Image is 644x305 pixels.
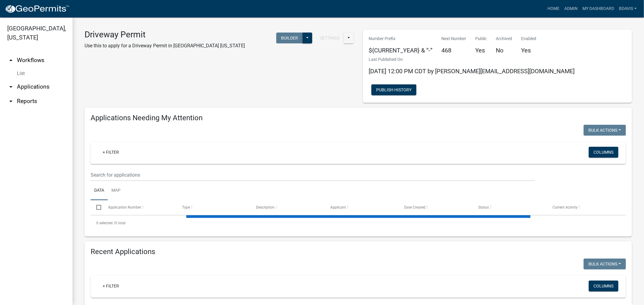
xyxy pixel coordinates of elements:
[553,205,578,209] span: Current Activity
[91,169,535,181] input: Search for applications
[369,36,433,42] p: Number Prefix
[496,47,512,54] h5: No
[371,88,416,93] wm-modal-confirm: Workflow Publish History
[442,47,466,54] h5: 468
[91,181,108,200] a: Data
[182,205,190,209] span: Type
[521,47,537,54] h5: Yes
[91,200,102,215] datatable-header-cell: Select
[325,200,399,215] datatable-header-cell: Applicant
[85,42,245,49] p: Use this to apply for a Driveway Permit in [GEOGRAPHIC_DATA] [US_STATE]
[584,125,626,136] button: Bulk Actions
[176,200,250,215] datatable-header-cell: Type
[315,33,344,43] button: Settings
[369,68,575,75] span: [DATE] 12:00 PM CDT by [PERSON_NAME][EMAIL_ADDRESS][DOMAIN_NAME]
[369,47,433,54] h5: ${CURRENT_YEAR} & “-”
[473,200,546,215] datatable-header-cell: Status
[562,3,580,14] a: Admin
[91,247,626,256] h4: Recent Applications
[521,36,537,42] p: Enabled
[108,205,141,209] span: Application Number
[96,221,115,225] span: 0 selected /
[617,3,639,14] a: bdavis
[256,205,274,209] span: Description
[496,36,512,42] p: Archived
[7,83,14,90] i: arrow_drop_down
[98,281,124,291] a: + Filter
[7,57,14,64] i: arrow_drop_up
[102,200,176,215] datatable-header-cell: Application Number
[442,36,466,42] p: Next Number
[91,215,626,231] div: 0 total
[371,84,416,95] button: Publish History
[545,3,562,14] a: Home
[580,3,617,14] a: My Dashboard
[276,33,303,43] button: Builder
[399,200,473,215] datatable-header-cell: Date Created
[7,98,14,105] i: arrow_drop_down
[330,205,346,209] span: Applicant
[98,147,124,158] a: + Filter
[91,114,626,122] h4: Applications Needing My Attention
[108,181,124,200] a: Map
[589,281,618,291] button: Columns
[404,205,425,209] span: Date Created
[369,56,575,63] p: Last Published On
[250,200,324,215] datatable-header-cell: Description
[547,200,621,215] datatable-header-cell: Current Activity
[476,36,487,42] p: Public
[584,259,626,269] button: Bulk Actions
[476,47,487,54] h5: Yes
[478,205,489,209] span: Status
[589,147,618,158] button: Columns
[85,30,245,40] h3: Driveway Permit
